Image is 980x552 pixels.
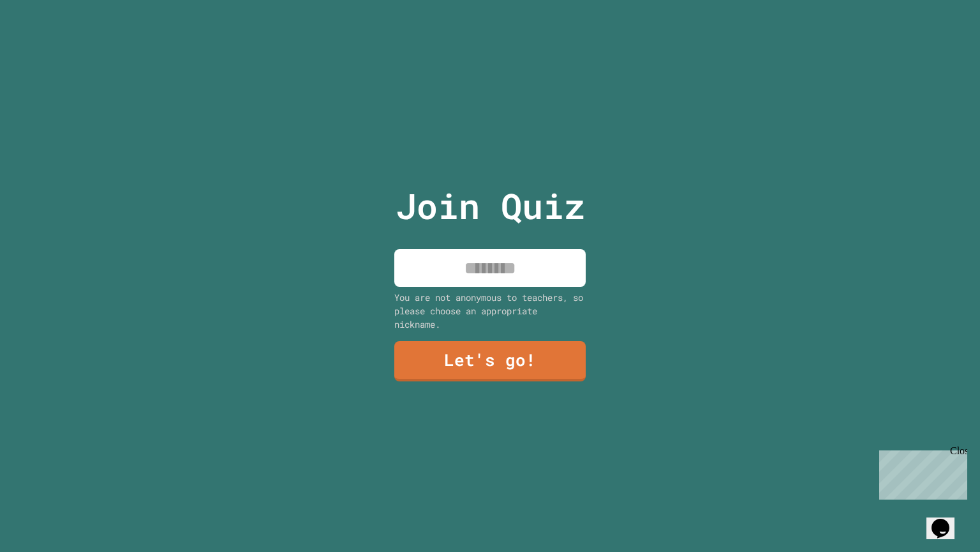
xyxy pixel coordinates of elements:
[394,291,586,331] div: You are not anonymous to teachers, so please choose an appropriate nickname.
[874,445,967,500] iframe: chat widget
[394,341,586,381] a: Let's go!
[396,180,585,233] p: Join Quiz
[5,5,88,81] div: Chat with us now!Close
[926,501,967,539] iframe: chat widget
